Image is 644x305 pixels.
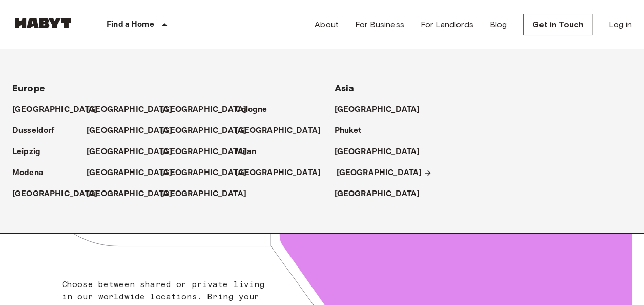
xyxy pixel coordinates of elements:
[12,188,98,200] p: [GEOGRAPHIC_DATA]
[87,104,182,116] a: [GEOGRAPHIC_DATA]
[337,167,422,179] p: [GEOGRAPHIC_DATA]
[337,167,432,179] a: [GEOGRAPHIC_DATA]
[161,104,257,116] a: [GEOGRAPHIC_DATA]
[315,18,339,31] a: About
[87,146,172,158] p: [GEOGRAPHIC_DATA]
[335,104,420,116] p: [GEOGRAPHIC_DATA]
[161,188,246,200] p: [GEOGRAPHIC_DATA]
[335,125,362,137] p: Phuket
[235,167,331,179] a: [GEOGRAPHIC_DATA]
[609,18,632,31] a: Log in
[12,188,108,200] a: [GEOGRAPHIC_DATA]
[161,188,257,200] a: [GEOGRAPHIC_DATA]
[161,146,246,158] p: [GEOGRAPHIC_DATA]
[12,146,51,158] a: Leipzig
[12,167,54,179] a: Modena
[161,167,246,179] p: [GEOGRAPHIC_DATA]
[235,104,267,116] p: Cologne
[87,125,182,137] a: [GEOGRAPHIC_DATA]
[12,104,108,116] a: [GEOGRAPHIC_DATA]
[87,167,172,179] p: [GEOGRAPHIC_DATA]
[235,125,321,137] p: [GEOGRAPHIC_DATA]
[12,18,74,28] img: Habyt
[335,104,430,116] a: [GEOGRAPHIC_DATA]
[87,167,182,179] a: [GEOGRAPHIC_DATA]
[235,146,256,158] p: Milan
[12,167,44,179] p: Modena
[235,167,321,179] p: [GEOGRAPHIC_DATA]
[355,140,616,244] p: Unlock your next move.
[355,18,404,31] a: For Business
[87,104,172,116] p: [GEOGRAPHIC_DATA]
[87,188,182,200] a: [GEOGRAPHIC_DATA]
[87,146,182,158] a: [GEOGRAPHIC_DATA]
[87,188,172,200] p: [GEOGRAPHIC_DATA]
[12,146,40,158] p: Leipzig
[335,188,430,200] a: [GEOGRAPHIC_DATA]
[87,125,172,137] p: [GEOGRAPHIC_DATA]
[421,18,473,31] a: For Landlords
[161,125,257,137] a: [GEOGRAPHIC_DATA]
[235,104,277,116] a: Cologne
[161,125,246,137] p: [GEOGRAPHIC_DATA]
[523,14,592,35] a: Get in Touch
[12,104,98,116] p: [GEOGRAPHIC_DATA]
[161,146,257,158] a: [GEOGRAPHIC_DATA]
[12,83,45,94] span: Europe
[107,18,154,31] p: Find a Home
[335,146,420,158] p: [GEOGRAPHIC_DATA]
[335,188,420,200] p: [GEOGRAPHIC_DATA]
[161,167,257,179] a: [GEOGRAPHIC_DATA]
[161,104,246,116] p: [GEOGRAPHIC_DATA]
[235,125,331,137] a: [GEOGRAPHIC_DATA]
[335,125,372,137] a: Phuket
[335,83,355,94] span: Asia
[335,146,430,158] a: [GEOGRAPHIC_DATA]
[12,125,55,137] p: Dusseldorf
[235,146,266,158] a: Milan
[12,125,65,137] a: Dusseldorf
[490,18,507,31] a: Blog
